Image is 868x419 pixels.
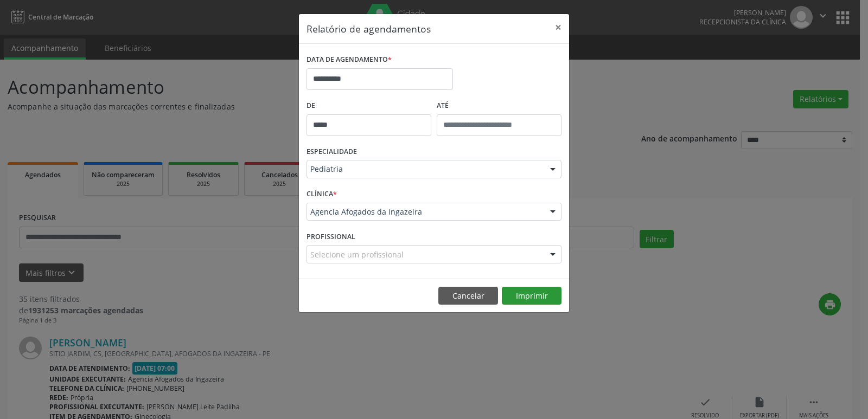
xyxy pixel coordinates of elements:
[307,228,355,245] label: PROFISSIONAL
[307,51,392,68] label: DATA DE AGENDAMENTO
[310,207,539,217] span: Agencia Afogados da Ingazeira
[310,249,404,260] span: Selecione um profissional
[310,164,539,175] span: Pediatria
[307,98,431,114] label: De
[547,14,569,41] button: Close
[307,22,431,36] h5: Relatório de agendamentos
[502,287,561,305] button: Imprimir
[307,144,357,160] label: ESPECIALIDADE
[307,186,337,203] label: CLÍNICA
[438,287,498,305] button: Cancelar
[437,98,561,114] label: ATÉ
